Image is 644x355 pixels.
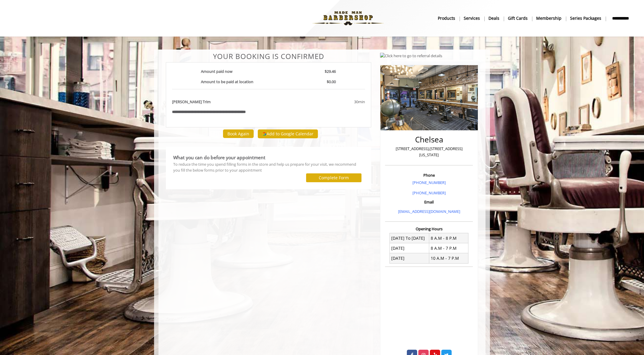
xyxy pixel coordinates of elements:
b: gift cards [508,15,528,22]
b: Deals [488,15,499,22]
td: 8 A.M - 7 P.M [429,243,468,253]
b: Series packages [570,15,601,22]
a: Gift cardsgift cards [504,14,532,22]
h2: Chelsea [387,135,471,144]
p: [STREET_ADDRESS],[STREET_ADDRESS][US_STATE] [387,146,471,158]
td: 10 A.M - 7 P.M [429,253,468,263]
b: Services [464,15,480,22]
a: MembershipMembership [532,14,566,22]
td: 8 A.M - 8 P.M [429,233,468,243]
a: DealsDeals [484,14,504,22]
img: Click here to go to referral details [380,53,442,59]
td: [DATE] To [DATE] [390,233,429,243]
img: Made Man Barbershop logo [308,2,389,34]
div: 30min [306,99,365,105]
td: [DATE] [390,243,429,253]
a: ServicesServices [460,14,484,22]
center: Your Booking is confirmed [166,52,371,60]
b: What you can do before your appointment [173,154,265,161]
button: Complete Form [306,173,361,182]
b: [PERSON_NAME] Trim [172,99,211,105]
b: Amount paid now [201,69,232,74]
h3: Opening Hours [385,227,473,231]
b: $29.46 [325,69,336,74]
h3: Phone [387,173,471,177]
b: Membership [536,15,562,22]
td: [DATE] [390,253,429,263]
a: [PHONE_NUMBER] [412,180,446,185]
button: Add to Google Calendar [258,129,318,138]
a: [EMAIL_ADDRESS][DOMAIN_NAME] [398,209,460,214]
div: To reduce the time you spend filling forms in the store and help us prepare for your visit, we re... [173,161,364,174]
a: [PHONE_NUMBER] [412,190,446,195]
b: Amount to be paid at location [201,79,253,84]
b: products [438,15,455,22]
a: Series packagesSeries packages [566,14,606,22]
h3: Email [387,200,471,204]
button: Book Again [223,129,254,138]
a: Productsproducts [434,14,460,22]
label: Complete Form [319,175,349,180]
b: $0.00 [327,79,336,84]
